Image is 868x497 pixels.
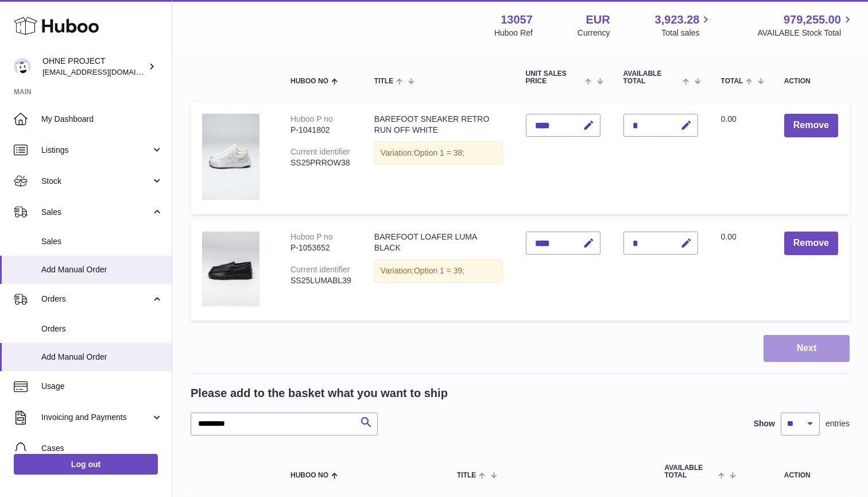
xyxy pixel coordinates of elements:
span: Title [457,472,476,479]
div: Variation: [374,259,503,283]
div: Action [784,78,838,85]
span: Option 1 = 39; [414,266,464,275]
img: support@ohneproject.com [14,58,31,75]
div: P-1053652 [290,242,351,253]
strong: 13057 [501,12,533,28]
a: 979,255.00 AVAILABLE Stock Total [757,12,854,38]
div: SS25LUMABL39 [290,275,351,286]
span: AVAILABLE Total [623,70,680,85]
span: Add Manual Order [41,264,163,275]
span: 3,923.28 [655,12,700,28]
span: AVAILABLE Stock Total [757,28,854,38]
span: Unit Sales Price [526,70,583,85]
span: Add Manual Order [41,352,163,363]
span: Stock [41,176,151,187]
button: Remove [784,232,838,255]
img: BAREFOOT SNEAKER RETRO RUN OFF WHITE [202,114,259,200]
span: My Dashboard [41,114,163,125]
span: Invoicing and Payments [41,412,151,423]
button: Remove [784,114,838,137]
div: Current identifier [290,265,350,274]
span: Huboo no [290,78,328,85]
span: Cases [41,443,163,454]
span: Title [374,78,393,85]
div: Huboo P no [290,114,333,124]
span: 0.00 [721,232,737,241]
div: P-1041802 [290,125,351,136]
span: Total sales [661,28,712,38]
div: Currency [578,28,610,38]
span: entries [826,418,850,429]
img: BAREFOOT LOAFER LUMA BLACK [202,232,259,306]
th: Action [745,453,850,491]
span: Sales [41,207,151,218]
span: Orders [41,294,151,305]
span: [EMAIL_ADDRESS][DOMAIN_NAME] [42,67,169,76]
span: Huboo no [290,472,328,479]
a: Log out [14,454,158,475]
strong: EUR [586,12,610,28]
span: Sales [41,236,163,247]
h2: Please add to the basket what you want to ship [191,386,448,401]
span: Listings [41,145,151,156]
td: BAREFOOT SNEAKER RETRO RUN OFF WHITE [363,102,514,214]
span: AVAILABLE Total [664,464,715,479]
td: BAREFOOT LOAFER LUMA BLACK [363,220,514,321]
div: Huboo Ref [494,28,533,38]
div: Variation: [374,141,503,165]
span: Total [721,78,743,85]
div: Current identifier [290,147,350,156]
span: Orders [41,323,163,334]
button: Next [764,335,850,362]
div: SS25PRROW38 [290,157,351,168]
span: Usage [41,381,163,392]
div: OHNE PROJECT [42,56,146,78]
span: Option 1 = 38; [414,148,464,157]
span: 0.00 [721,114,737,124]
a: 3,923.28 Total sales [655,12,713,38]
label: Show [754,418,775,429]
span: 979,255.00 [784,12,841,28]
div: Huboo P no [290,232,333,241]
